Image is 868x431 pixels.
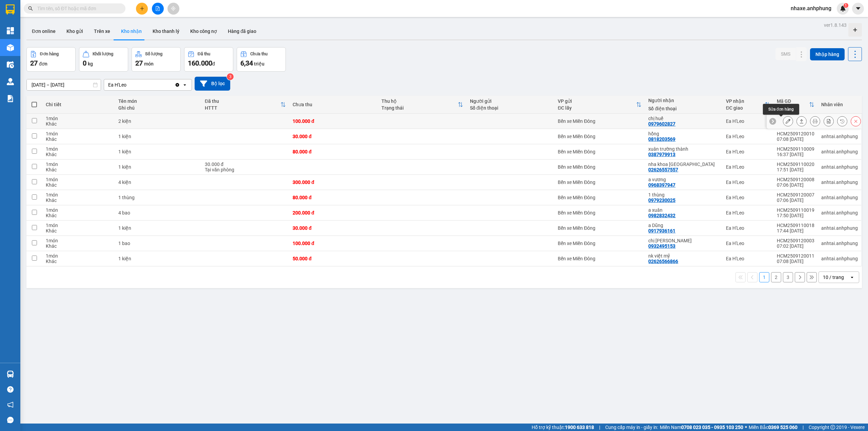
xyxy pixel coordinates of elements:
div: HCM2509110019 [777,207,814,213]
div: 07:08 [DATE] [777,259,814,264]
div: Khác [46,228,112,233]
div: Khác [46,121,112,127]
button: 3 [783,272,793,282]
button: file-add [152,3,164,15]
div: 1 món [46,177,112,182]
div: 30.000 đ [293,134,374,139]
th: Toggle SortBy [201,96,289,114]
div: Ea H'Leo [726,134,770,139]
div: Bến xe Miền Đông [558,241,642,246]
div: 1 món [46,207,112,213]
div: Khác [46,259,112,264]
div: xuân trường thành [648,146,719,152]
div: 1 món [46,146,112,152]
div: HCM2509120008 [777,177,814,182]
div: Số điện thoại [470,105,551,111]
span: copyright [830,425,835,430]
div: 4 kiện [118,180,198,185]
div: 30.000 đ [205,162,286,167]
span: aim [171,6,176,11]
div: Khác [46,167,112,172]
div: Bến xe Miền Đông [558,210,642,215]
div: 1 kiện [118,134,198,139]
div: 07:08 [DATE] [777,136,814,142]
div: HCM2509120007 [777,192,814,198]
span: 0 [83,59,86,67]
div: HCM2509110020 [777,162,814,167]
div: 0979230025 [648,198,675,203]
span: question-circle [7,386,14,393]
div: 1 món [46,192,112,198]
button: Kho nhận [116,23,147,39]
span: đ [212,61,215,67]
div: Ea H'Leo [726,241,770,246]
div: Khác [46,243,112,249]
strong: 0369 525 060 [768,425,797,430]
div: anhtai.anhphung [821,134,858,139]
div: 17:50 [DATE] [777,213,814,218]
div: 1 món [46,223,112,228]
div: VP nhận [726,98,765,104]
span: message [7,417,14,423]
div: Bến xe Miền Đông [558,180,642,185]
span: plus [140,6,144,11]
button: Số lượng27món [132,47,181,72]
div: 2 kiện [118,118,198,124]
div: Đơn hàng [40,52,59,56]
div: 30.000 đ [293,225,374,231]
div: 1 thùng [648,192,719,198]
button: Khối lượng0kg [79,47,128,72]
div: Khối lượng [93,52,113,56]
div: chị hân [648,238,719,243]
div: 4 bao [118,210,198,215]
div: a xuân [648,207,719,213]
div: Số điện thoại [648,106,719,111]
div: 17:51 [DATE] [777,167,814,172]
div: ver 1.8.143 [824,21,847,29]
div: Bến xe Miền Đông [558,134,642,139]
div: HCM2509110018 [777,223,814,228]
div: Chi tiết [46,102,112,107]
div: Bến xe Miền Đông [558,118,642,124]
div: 80.000 đ [293,195,374,200]
span: file-add [155,6,160,11]
img: warehouse-icon [7,61,14,68]
div: Đã thu [198,52,210,56]
th: Toggle SortBy [378,96,467,114]
div: anhtai.anhphung [821,164,858,170]
div: anhtai.anhphung [821,195,858,200]
span: món [144,61,154,67]
svg: open [182,82,188,88]
div: 1 bao [118,241,198,246]
span: | [803,424,804,431]
input: Tìm tên, số ĐT hoặc mã đơn [37,5,117,12]
button: Đơn hàng27đơn [26,47,76,72]
span: | [599,424,600,431]
div: 0979602827 [648,121,675,127]
th: Toggle SortBy [723,96,773,114]
div: Đã thu [205,98,280,104]
div: nha khoa sài gòn [648,162,719,167]
div: HCM2509120010 [777,131,814,136]
div: 1 món [46,162,112,167]
div: Trạng thái [381,105,458,111]
div: HTTT [205,105,280,111]
button: Đơn online [26,23,61,39]
div: Tạo kho hàng mới [848,23,862,37]
div: 300.000 đ [293,180,374,185]
div: Số lượng [145,52,162,56]
strong: 1900 633 818 [565,425,594,430]
div: anhtai.anhphung [821,241,858,246]
div: hồng [648,131,719,136]
div: Bến xe Miền Đông [558,256,642,261]
svg: open [849,275,855,280]
div: Tại văn phòng [205,167,286,172]
img: logo-vxr [6,4,15,15]
span: đơn [39,61,47,67]
div: 1 kiện [118,164,198,170]
div: Khác [46,198,112,203]
div: 0818203569 [648,136,675,142]
span: 1 [845,3,847,8]
span: Miền Bắc [749,424,797,431]
strong: 0708 023 035 - 0935 103 250 [681,425,743,430]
